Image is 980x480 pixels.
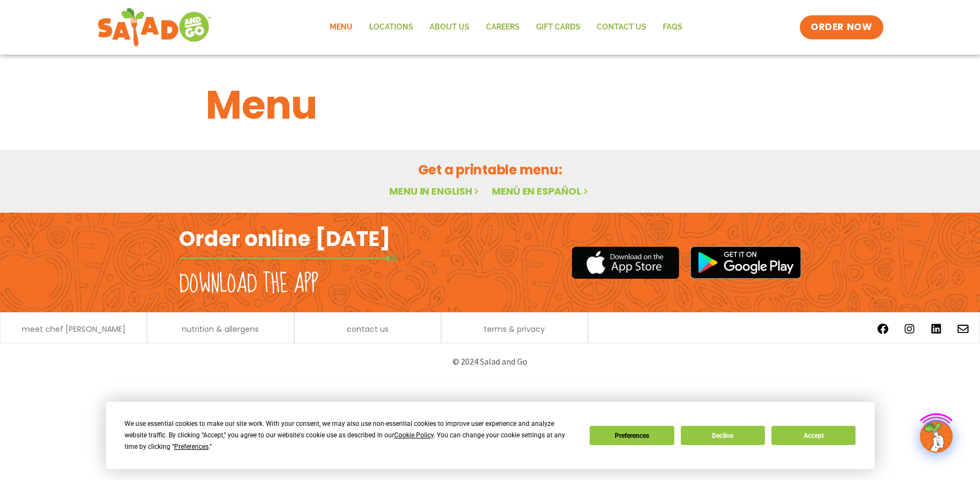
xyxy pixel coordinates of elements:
[322,15,361,40] a: Menu
[590,426,674,445] button: Preferences
[421,15,478,40] a: About Us
[655,15,691,40] a: FAQs
[206,75,775,134] h1: Menu
[800,15,883,39] a: ORDER NOW
[589,15,655,40] a: Contact Us
[394,431,433,439] span: Cookie Policy
[185,354,796,369] p: © 2024 Salad and Go
[484,325,545,333] a: terms & privacy
[492,184,590,198] a: Menú en español
[97,5,212,49] img: new-SAG-logo-768×292
[690,246,801,279] img: google_play
[322,15,691,40] nav: Menu
[179,225,390,252] h2: Order online [DATE]
[124,418,577,453] div: We use essential cookies to make our site work. With your consent, we may also use non-essential ...
[182,325,259,333] a: nutrition & allergens
[179,269,318,300] h2: Download the app
[681,426,765,445] button: Decline
[771,426,856,445] button: Accept
[106,402,875,469] div: Cookie Consent Prompt
[361,15,421,40] a: Locations
[389,184,481,198] a: Menu in English
[528,15,589,40] a: GIFT CARDS
[811,21,872,34] span: ORDER NOW
[572,245,679,280] img: appstore
[179,255,397,261] img: fork
[347,325,389,333] a: contact us
[22,325,126,333] a: meet chef [PERSON_NAME]
[174,443,209,450] span: Preferences
[206,160,775,179] h2: Get a printable menu:
[478,15,528,40] a: Careers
